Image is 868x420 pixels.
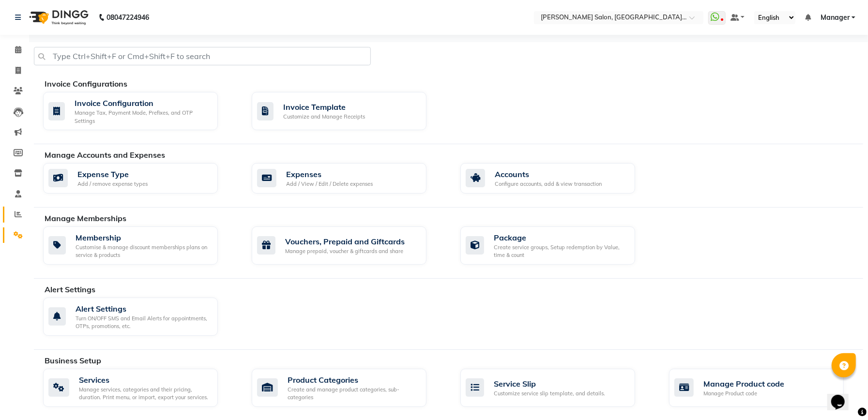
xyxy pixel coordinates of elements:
[494,390,605,398] div: Customize service slip template, and details.
[75,97,210,109] div: Invoice Configuration
[821,13,850,23] span: Manager
[283,113,365,121] div: Customize and Manage Receipts
[25,4,91,31] img: logo
[827,381,858,410] iframe: chat widget
[43,163,237,194] a: Expense TypeAdd / remove expense types
[460,369,655,407] a: Service SlipCustomize service slip template, and details.
[494,378,605,390] div: Service Slip
[76,243,210,259] div: Customise & manage discount memberships plans on service & products
[495,180,602,188] div: Configure accounts, add & view transaction
[286,180,373,188] div: Add / View / Edit / Delete expenses
[34,47,371,65] input: Type Ctrl+Shift+F or Cmd+Shift+F to search
[76,232,210,243] div: Membership
[76,303,210,315] div: Alert Settings
[76,315,210,330] div: Turn ON/OFF SMS and Email Alerts for appointments, OTPs, promotions, etc.
[460,163,655,194] a: AccountsConfigure accounts, add & view transaction
[285,236,405,247] div: Vouchers, Prepaid and Giftcards
[79,386,210,402] div: Manage services, categories and their pricing, duration. Print menu, or import, export your servi...
[43,226,237,265] a: MembershipCustomise & manage discount memberships plans on service & products
[43,369,237,407] a: ServicesManage services, categories and their pricing, duration. Print menu, or import, export yo...
[285,247,405,255] div: Manage prepaid, voucher & giftcards and share
[75,109,210,125] div: Manage Tax, Payment Mode, Prefixes, and OTP Settings
[460,226,655,265] a: PackageCreate service groups, Setup redemption by Value, time & count
[703,378,784,390] div: Manage Product code
[77,180,148,188] div: Add / remove expense types
[703,390,784,398] div: Manage Product code
[43,92,237,130] a: Invoice ConfigurationManage Tax, Payment Mode, Prefixes, and OTP Settings
[495,168,602,180] div: Accounts
[43,298,237,336] a: Alert SettingsTurn ON/OFF SMS and Email Alerts for appointments, OTPs, promotions, etc.
[288,386,419,402] div: Create and manage product categories, sub-categories
[252,163,446,194] a: ExpensesAdd / View / Edit / Delete expenses
[252,92,446,130] a: Invoice TemplateCustomize and Manage Receipts
[283,101,365,113] div: Invoice Template
[77,168,148,180] div: Expense Type
[494,243,627,259] div: Create service groups, Setup redemption by Value, time & count
[286,168,373,180] div: Expenses
[669,369,863,407] a: Manage Product codeManage Product code
[79,374,210,386] div: Services
[288,374,419,386] div: Product Categories
[252,369,446,407] a: Product CategoriesCreate and manage product categories, sub-categories
[252,226,446,265] a: Vouchers, Prepaid and GiftcardsManage prepaid, voucher & giftcards and share
[107,4,149,31] b: 08047224946
[494,232,627,243] div: Package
